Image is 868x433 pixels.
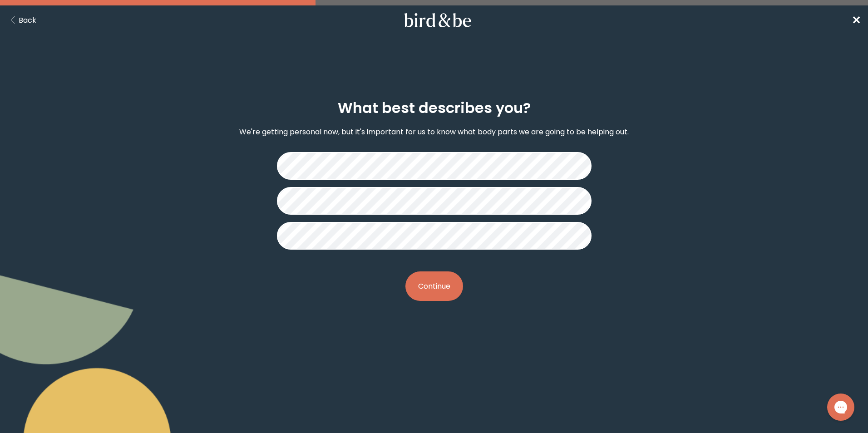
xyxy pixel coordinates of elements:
h2: What best describes you? [338,97,531,119]
p: We're getting personal now, but it's important for us to know what body parts we are going to be ... [239,126,629,138]
button: Continue [405,271,463,301]
a: ✕ [852,12,861,28]
button: Back Button [7,15,36,26]
span: ✕ [852,13,861,28]
iframe: Gorgias live chat messenger [823,390,859,424]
